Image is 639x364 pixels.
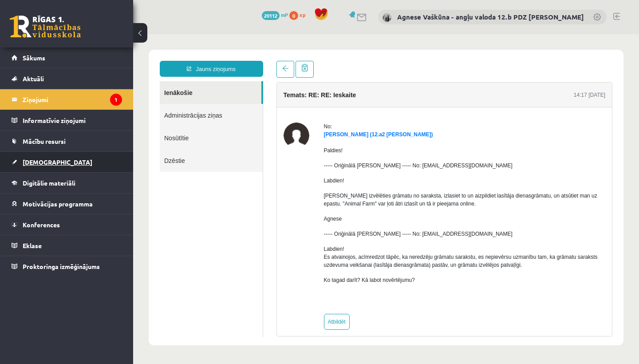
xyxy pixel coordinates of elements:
[191,196,473,204] p: ----- Oriģinālā [PERSON_NAME] ----- No: [EMAIL_ADDRESS][DOMAIN_NAME]
[23,158,92,166] span: [DEMOGRAPHIC_DATA]
[289,11,310,18] a: 0 xp
[12,47,122,68] a: Sākums
[300,11,305,18] span: xp
[23,262,100,270] span: Proktoringa izmēģinājums
[191,97,300,103] a: [PERSON_NAME] (12.a2 [PERSON_NAME])
[191,242,473,250] p: Ko tagad darīt? Kā labot novērtējumu?
[441,57,472,65] div: 14:17 [DATE]
[12,110,122,131] a: Informatīvie ziņojumi
[27,27,130,43] a: Jauns ziņojums
[150,57,223,64] h4: Temats: RE: RE: Ieskaite
[23,179,75,187] span: Digitālie materiāli
[191,280,217,296] a: Atbildēt
[191,127,473,135] p: ----- Oriģinālā [PERSON_NAME] ----- No: [EMAIL_ADDRESS][DOMAIN_NAME]
[27,47,128,70] a: Ienākošie
[12,131,122,151] a: Mācību resursi
[23,221,60,229] span: Konferences
[289,11,298,20] span: 0
[150,88,176,114] img: Jekaterina Eliza Šatrovska
[110,94,122,106] i: 1
[191,112,473,120] p: Paldies!
[23,54,45,62] span: Sākums
[23,110,122,131] legend: Informatīvie ziņojumi
[23,75,44,83] span: Aktuāli
[12,68,122,89] a: Aktuāli
[397,12,584,21] a: Agnese Vaškūna - angļu valoda 12.b PDZ [PERSON_NAME]
[27,92,130,115] a: Nosūtītie
[383,13,391,22] img: Agnese Vaškūna - angļu valoda 12.b PDZ klase
[191,88,473,96] div: No:
[12,89,122,110] a: Ziņojumi1
[12,235,122,256] a: Eklase
[262,11,288,18] a: 20112 mP
[12,214,122,235] a: Konferences
[12,194,122,214] a: Motivācijas programma
[12,173,122,193] a: Digitālie materiāli
[191,158,473,174] p: [PERSON_NAME] izvēlēties grāmatu no saraksta, izlasiet to un aizpildiet lasītāja dienasgrāmatu, u...
[10,16,81,38] a: Rīgas 1. Tālmācības vidusskola
[191,181,473,189] p: Agnese
[23,200,93,208] span: Motivācijas programma
[191,211,473,235] p: Labdien! Es atvainojos, acīmredzot tāpēc, ka neredzēju grāmatu sarakstu, es nepievērsu uzmanību t...
[27,70,130,92] a: Administrācijas ziņas
[262,11,280,20] span: 20112
[281,11,288,18] span: mP
[12,256,122,277] a: Proktoringa izmēģinājums
[191,142,473,150] p: Labdien!
[12,152,122,172] a: [DEMOGRAPHIC_DATA]
[23,89,122,110] legend: Ziņojumi
[23,137,66,145] span: Mācību resursi
[27,115,130,138] a: Dzēstie
[23,241,42,249] span: Eklase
